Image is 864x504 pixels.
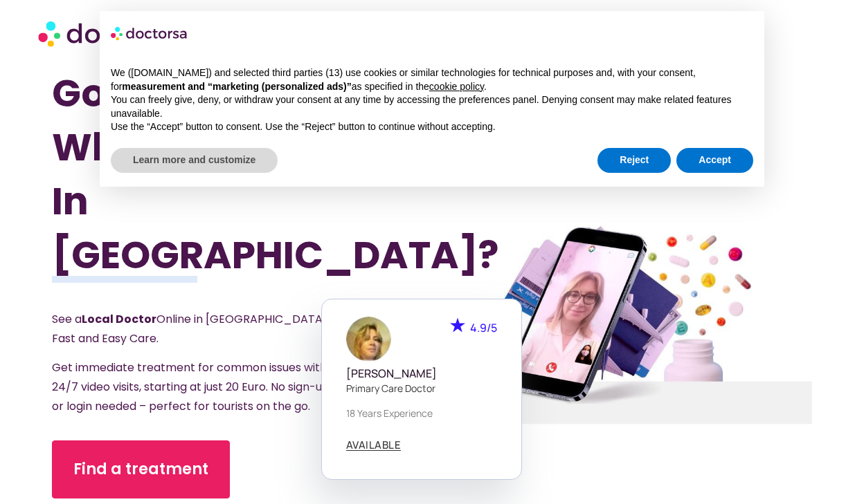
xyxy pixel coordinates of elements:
a: cookie policy [429,81,484,92]
p: Use the “Accept” button to consent. Use the “Reject” button to continue without accepting. [111,120,753,134]
strong: measurement and “marketing (personalized ads)” [122,81,351,92]
span: Find a treatment [73,458,208,480]
span: Get immediate treatment for common issues with 24/7 video visits, starting at just 20 Euro. No si... [52,360,330,414]
p: Primary care doctor [346,381,497,395]
button: Accept [676,148,753,173]
p: We ([DOMAIN_NAME]) and selected third parties (13) use cookies or similar technologies for techni... [111,66,753,93]
a: Find a treatment [52,440,230,498]
strong: Local Doctor [82,311,156,327]
span: 4.9/5 [470,320,497,335]
h5: [PERSON_NAME] [346,367,497,380]
button: Reject [597,148,671,173]
img: logo [111,22,188,44]
p: You can freely give, deny, or withdraw your consent at any time by accessing the preferences pane... [111,93,753,120]
a: AVAILABLE [346,440,402,451]
span: AVAILABLE [346,440,402,450]
p: 18 years experience [346,406,497,420]
h1: Got Sick While Traveling In [GEOGRAPHIC_DATA]? [52,66,375,282]
button: Learn more and customize [111,148,278,173]
span: See a Online in [GEOGRAPHIC_DATA] – Fast and Easy Care. [52,311,337,346]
